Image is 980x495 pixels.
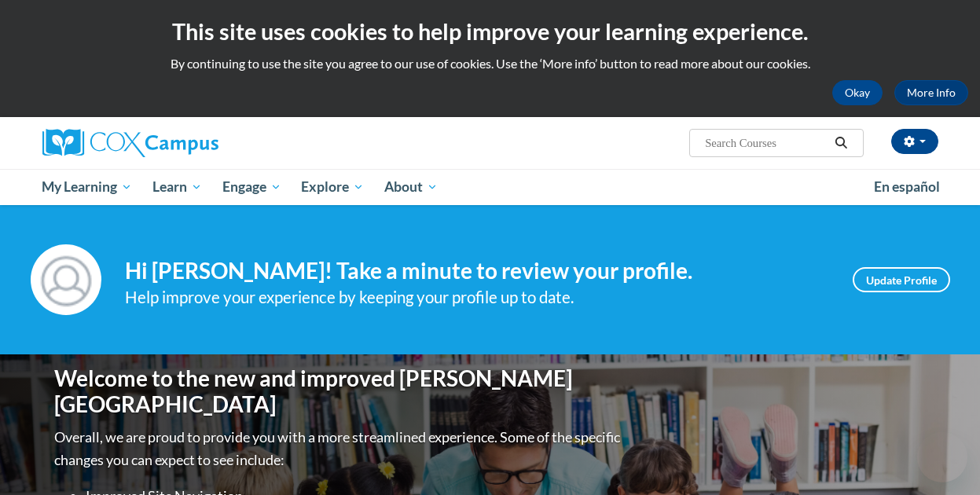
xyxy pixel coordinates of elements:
[32,169,143,205] a: My Learning
[301,178,364,196] span: Explore
[384,178,438,196] span: About
[125,284,829,310] div: Help improve your experience by keeping your profile up to date.
[125,258,829,284] h4: Hi [PERSON_NAME]! Take a minute to review your profile.
[853,267,950,292] a: Update Profile
[54,365,624,418] h1: Welcome to the new and improved [PERSON_NAME][GEOGRAPHIC_DATA]
[212,169,292,205] a: Engage
[703,134,829,152] input: Search Courses
[917,432,967,482] iframe: Button to launch messaging window
[42,129,325,157] a: Cox Campus
[291,169,374,205] a: Explore
[12,16,968,47] h2: This site uses cookies to help improve your learning experience.
[374,169,448,205] a: About
[31,244,101,315] img: Profile Image
[829,134,853,152] button: Search
[832,80,883,105] button: Okay
[42,129,218,157] img: Cox Campus
[12,55,968,72] p: By continuing to use the site you agree to our use of cookies. Use the ‘More info’ button to read...
[142,169,212,205] a: Learn
[31,169,950,205] div: Main menu
[894,80,968,105] a: More Info
[864,170,950,203] a: En español
[222,178,281,196] span: Engage
[54,426,624,471] p: Overall, we are proud to provide you with a more streamlined experience. Some of the specific cha...
[42,178,132,196] span: My Learning
[152,178,202,196] span: Learn
[874,178,940,195] span: En español
[891,129,938,154] button: Account Settings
